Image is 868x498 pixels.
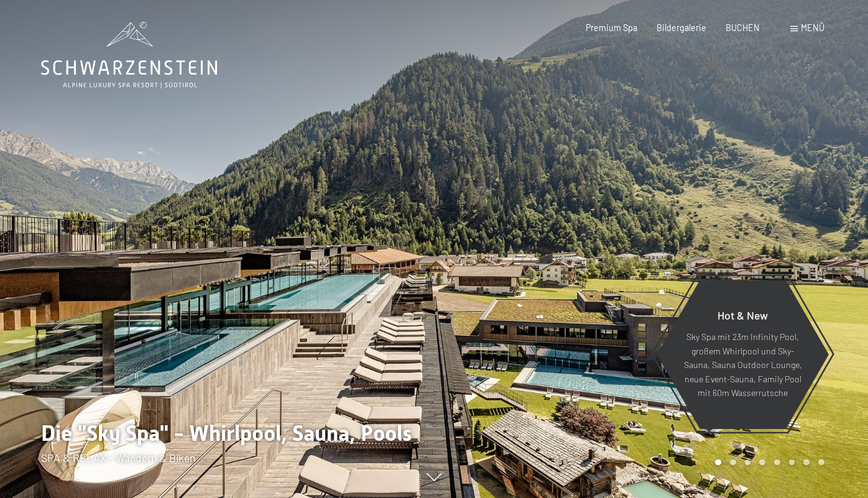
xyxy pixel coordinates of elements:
div: Carousel Page 4 [759,459,765,466]
span: Menü [801,22,824,33]
a: BUCHEN [726,22,760,33]
div: Carousel Page 2 [730,459,736,466]
div: Carousel Page 5 [774,459,780,466]
div: Carousel Page 1 (Current Slide) [715,459,721,466]
span: Hot & New [718,308,768,322]
div: Carousel Page 8 [818,459,824,466]
a: Hot & New Sky Spa mit 23m Infinity Pool, großem Whirlpool und Sky-Sauna, Sauna Outdoor Lounge, ne... [656,279,829,430]
div: Carousel Page 7 [803,459,810,466]
div: Carousel Pagination [711,459,824,466]
a: Bildergalerie [657,22,706,33]
p: Sky Spa mit 23m Infinity Pool, großem Whirlpool und Sky-Sauna, Sauna Outdoor Lounge, neue Event-S... [683,330,802,400]
div: Carousel Page 6 [789,459,795,466]
div: Carousel Page 3 [745,459,751,466]
a: Premium Spa [586,22,637,33]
